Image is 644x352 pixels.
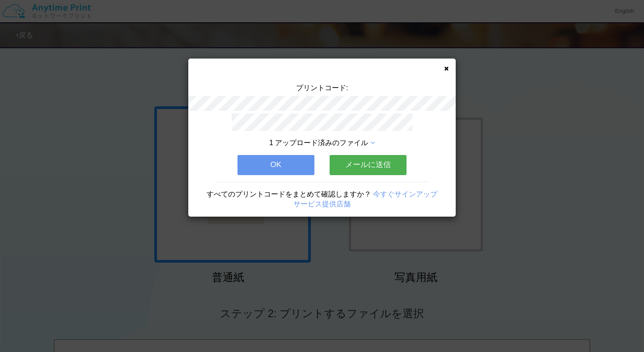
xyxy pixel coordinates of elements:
a: サービス提供店舗 [293,200,351,208]
button: OK [237,155,314,175]
span: すべてのプリントコードをまとめて確認しますか？ [207,190,371,198]
span: プリントコード: [296,84,348,92]
button: メールに送信 [330,155,407,175]
span: 1 アップロード済みのファイル [269,139,368,147]
a: 今すぐサインアップ [373,190,437,198]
